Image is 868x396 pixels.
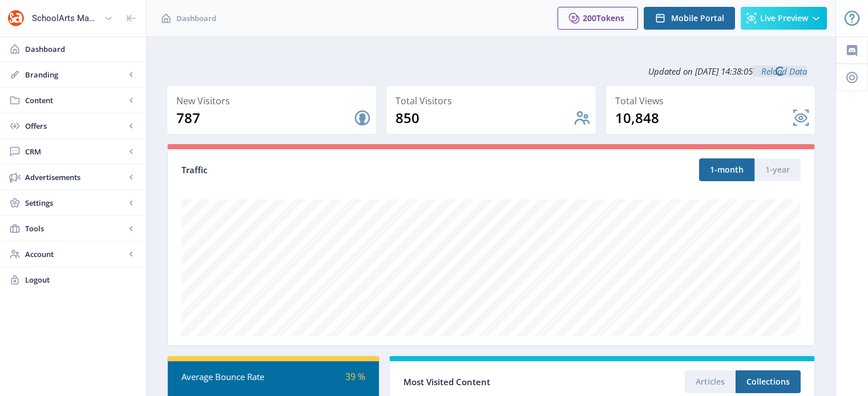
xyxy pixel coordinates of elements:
button: 1-year [754,158,801,181]
span: Offers [25,120,126,132]
button: 200Tokens [558,7,638,30]
span: Dashboard [176,13,216,24]
span: 39 % [345,370,365,383]
span: Content [25,95,126,106]
div: Average Bounce Rate [181,370,273,383]
span: Logout [25,274,137,285]
div: 850 [395,109,572,127]
div: Total Views [615,93,810,109]
button: 1-month [699,158,754,181]
div: Total Visitors [395,93,591,109]
button: Collections [736,370,801,393]
div: 787 [176,109,353,127]
img: properties.app_icon.png [7,9,25,27]
span: CRM [25,146,126,157]
div: 10,848 [615,109,792,127]
div: Most Visited Content [403,373,602,391]
button: Articles [685,370,736,393]
div: Updated on [DATE] 14:38:05 [167,57,815,85]
div: New Visitors [176,93,372,109]
span: Dashboard [25,43,137,55]
a: Reload Data [753,66,807,77]
span: Account [25,248,126,260]
span: Mobile Portal [671,14,724,23]
div: SchoolArts Magazine [32,6,99,31]
span: Advertisements [25,172,126,183]
span: Tokens [596,13,624,23]
span: Live Preview [760,14,808,23]
button: Mobile Portal [644,7,735,30]
span: Settings [25,197,126,209]
span: Branding [25,69,126,80]
span: Tools [25,223,126,234]
button: Live Preview [741,7,827,30]
div: Traffic [181,164,491,177]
